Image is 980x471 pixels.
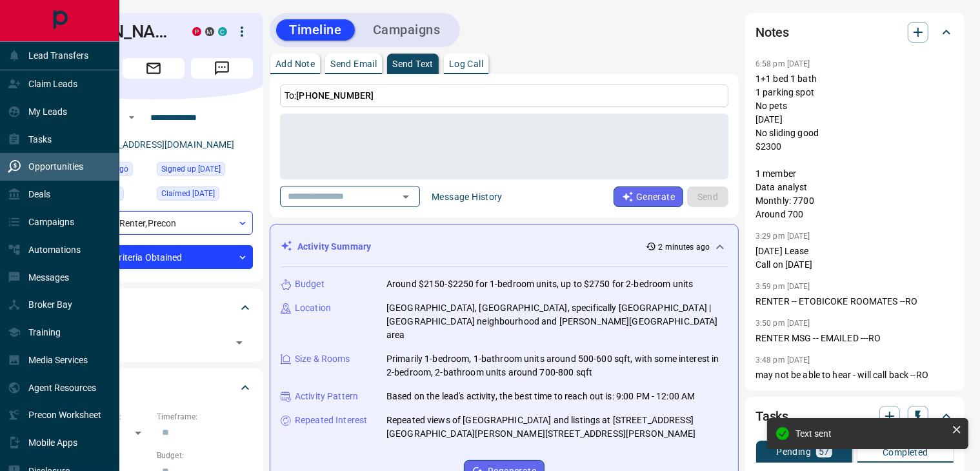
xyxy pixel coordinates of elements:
[54,211,253,235] div: Renter , Precon
[275,59,315,68] p: Add Note
[230,334,248,352] button: Open
[755,401,954,432] div: Tasks
[386,414,728,441] p: Repeated views of [GEOGRAPHIC_DATA] and listings at [STREET_ADDRESS][GEOGRAPHIC_DATA][PERSON_NAME...
[205,27,214,36] div: mrloft.ca
[157,450,253,461] p: Budget:
[297,240,371,254] p: Activity Summary
[659,241,710,253] p: 2 minutes ago
[755,406,788,426] h2: Tasks
[157,162,253,180] div: Mon Aug 21 2023
[386,390,695,403] p: Based on the lead's activity, the best time to reach out is: 9:00 PM - 12:00 AM
[54,372,253,403] div: Criteria
[295,301,331,315] p: Location
[386,277,693,291] p: Around $2150-$2250 for 1-bedroom units, up to $2750 for 2-bedroom units
[755,232,810,241] p: 3:29 pm [DATE]
[795,428,946,439] div: Text sent
[161,187,215,200] span: Claimed [DATE]
[295,277,325,291] p: Budget
[755,295,954,308] p: RENTER -- ETOBICOKE ROOMATES --RO
[330,59,377,68] p: Send Email
[161,163,221,175] span: Signed up [DATE]
[424,186,510,207] button: Message History
[295,414,367,427] p: Repeated Interest
[392,59,434,68] p: Send Text
[296,90,374,101] span: [PHONE_NUMBER]
[192,27,201,36] div: property.ca
[755,17,954,48] div: Notes
[755,368,954,382] p: may not be able to hear - will call back --RO
[755,282,810,291] p: 3:59 pm [DATE]
[157,186,253,205] div: Fri Jul 25 2025
[614,186,683,207] button: Generate
[280,85,728,107] p: To:
[276,19,355,41] button: Timeline
[386,301,728,342] p: [GEOGRAPHIC_DATA], [GEOGRAPHIC_DATA], specifically [GEOGRAPHIC_DATA] | [GEOGRAPHIC_DATA] neighbou...
[755,59,810,68] p: 6:58 pm [DATE]
[360,19,454,41] button: Campaigns
[124,110,139,125] button: Open
[54,245,253,269] div: Criteria Obtained
[89,139,235,150] a: [EMAIL_ADDRESS][DOMAIN_NAME]
[157,411,253,423] p: Timeframe:
[755,72,954,221] p: 1+1 bed 1 bath 1 parking spot No pets [DATE] No sliding good $2300 1 member Data analyst Monthly:...
[755,356,810,365] p: 3:48 pm [DATE]
[755,22,789,43] h2: Notes
[295,390,358,403] p: Activity Pattern
[397,188,415,206] button: Open
[295,352,350,366] p: Size & Rooms
[281,235,728,259] div: Activity Summary2 minutes ago
[123,58,185,79] span: Email
[755,332,954,345] p: RENTER MSG -- EMAILED ---RO
[191,58,253,79] span: Message
[218,27,227,36] div: condos.ca
[386,352,728,379] p: Primarily 1-bedroom, 1-bathroom units around 500-600 sqft, with some interest in 2-bedroom, 2-bat...
[755,319,810,328] p: 3:50 pm [DATE]
[755,245,954,272] p: [DATE] Lease Call on [DATE]
[449,59,483,68] p: Log Call
[54,292,253,323] div: Tags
